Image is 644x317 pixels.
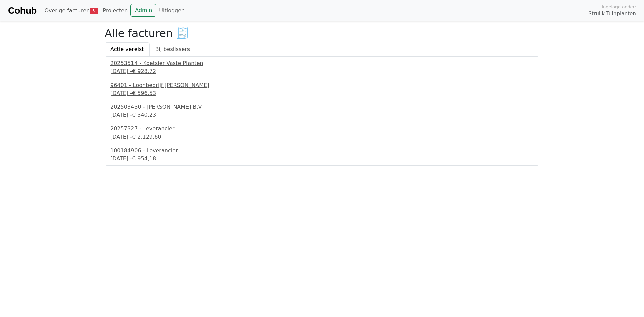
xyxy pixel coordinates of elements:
[42,4,100,17] a: Overige facturen5
[110,59,534,67] div: 20253514 - Koetsier Vaste Planten
[110,67,534,75] div: [DATE] -
[110,125,534,133] div: 20257327 - Leverancier
[132,134,161,140] span: € 2.129,60
[110,155,534,163] div: [DATE] -
[110,89,534,97] div: [DATE] -
[8,3,36,19] a: Cohub
[110,81,534,89] div: 96401 - Loonbedrijf [PERSON_NAME]
[110,59,534,75] a: 20253514 - Koetsier Vaste Planten[DATE] -€ 928,72
[110,133,534,141] div: [DATE] -
[588,10,636,18] span: Struijk Tuinplanten
[130,4,156,17] a: Admin
[100,4,131,17] a: Projecten
[110,103,534,111] div: 202503430 - [PERSON_NAME] B.V.
[602,4,636,10] span: Ingelogd onder:
[132,155,156,162] span: € 954,18
[132,112,156,118] span: € 340,23
[110,111,534,119] div: [DATE] -
[110,147,534,155] div: 100184906 - Leverancier
[90,8,97,14] span: 5
[105,27,539,40] h2: Alle facturen 🧾
[132,68,156,74] span: € 928,72
[110,147,534,163] a: 100184906 - Leverancier[DATE] -€ 954,18
[105,42,150,56] a: Actie vereist
[132,90,156,96] span: € 596,53
[110,125,534,141] a: 20257327 - Leverancier[DATE] -€ 2.129,60
[150,42,196,56] a: Bij beslissers
[110,81,534,97] a: 96401 - Loonbedrijf [PERSON_NAME][DATE] -€ 596,53
[110,103,534,119] a: 202503430 - [PERSON_NAME] B.V.[DATE] -€ 340,23
[156,4,187,17] a: Uitloggen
